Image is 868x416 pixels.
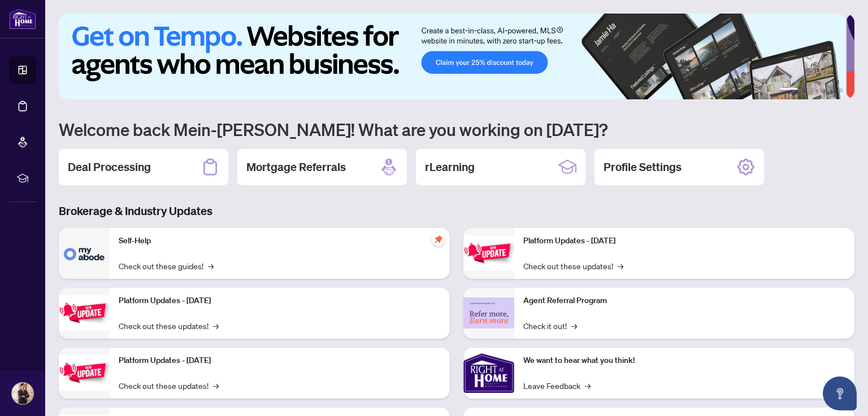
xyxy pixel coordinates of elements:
a: Check out these updates!→ [119,319,219,332]
p: We want to hear what you think! [523,354,845,367]
button: 6 [839,88,843,93]
button: 3 [811,88,816,93]
span: → [571,319,577,332]
img: Profile Icon [12,383,33,404]
p: Platform Updates - [DATE] [119,354,441,367]
a: Check it out!→ [523,319,577,332]
h2: rLearning [425,159,475,175]
img: Agent Referral Program [463,297,514,329]
p: Agent Referral Program [523,295,845,307]
span: → [213,319,219,332]
h2: Deal Processing [68,159,151,175]
button: 2 [802,88,807,93]
p: Platform Updates - [DATE] [523,235,845,247]
a: Check out these updates!→ [523,260,623,272]
p: Self-Help [119,235,441,247]
p: Platform Updates - [DATE] [119,295,441,307]
span: → [618,260,623,272]
a: Check out these updates!→ [119,379,219,392]
h2: Profile Settings [604,159,682,175]
span: → [585,379,591,392]
button: 1 [780,88,798,93]
img: logo [9,8,36,29]
button: Open asap [823,376,857,410]
img: Platform Updates - June 23, 2025 [463,235,514,271]
h2: Mortgage Referrals [246,159,346,175]
span: pushpin [432,233,445,246]
span: → [208,260,214,272]
img: We want to hear what you think! [463,348,514,399]
button: 4 [821,88,825,93]
a: Check out these guides!→ [119,260,214,272]
a: Leave Feedback→ [523,379,591,392]
h1: Welcome back Mein-[PERSON_NAME]! What are you working on [DATE]? [59,119,854,140]
span: → [213,379,219,392]
img: Platform Updates - July 21, 2025 [59,355,110,391]
button: 5 [830,88,834,93]
img: Platform Updates - September 16, 2025 [59,295,110,331]
img: Self-Help [59,228,110,279]
h3: Brokerage & Industry Updates [59,203,854,219]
